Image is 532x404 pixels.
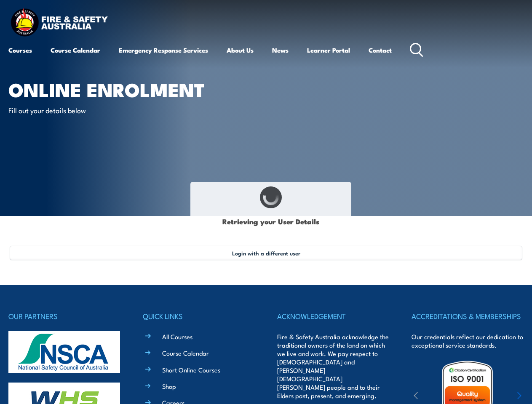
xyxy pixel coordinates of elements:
h4: OUR PARTNERS [8,310,120,322]
img: nsca-logo-footer [8,331,120,373]
h4: ACCREDITATIONS & MEMBERSHIPS [412,310,524,322]
a: Shop [162,382,176,391]
span: Login with a different user [232,250,300,256]
p: Our credentials reflect our dedication to exceptional service standards. [412,332,524,349]
h4: ACKNOWLEDGEMENT [277,310,389,322]
h1: Online Enrolment [8,81,217,97]
a: News [272,40,289,60]
a: Learner Portal [307,40,350,60]
a: Course Calendar [162,348,209,357]
h1: Retrieving your User Details [195,213,347,229]
a: Course Calendar [51,40,100,60]
p: Fire & Safety Australia acknowledge the traditional owners of the land on which we live and work.... [277,332,389,400]
a: Courses [8,40,32,60]
p: Fill out your details below [8,105,162,115]
a: Contact [369,40,392,60]
a: Short Online Courses [162,365,220,374]
h4: QUICK LINKS [143,310,255,322]
a: About Us [227,40,254,60]
a: Emergency Response Services [119,40,208,60]
a: All Courses [162,332,192,341]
